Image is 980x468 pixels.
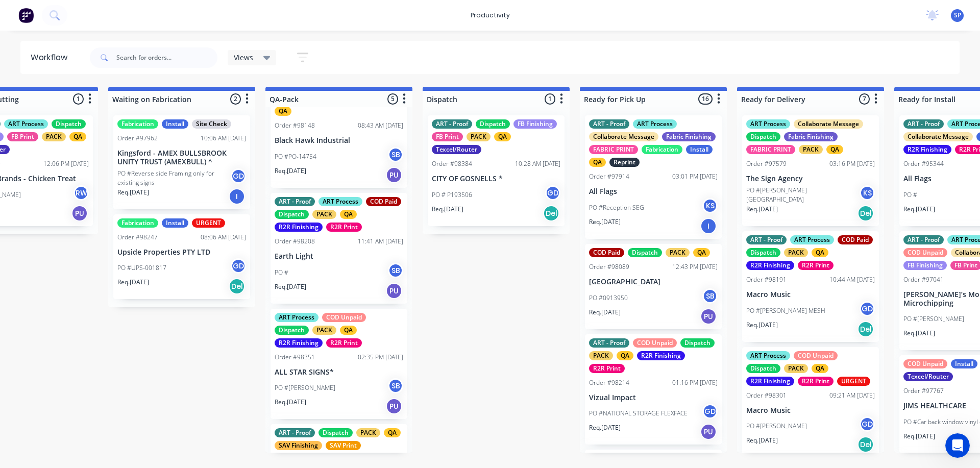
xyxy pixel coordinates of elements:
[384,428,401,437] div: QA
[666,248,690,257] div: PACK
[117,119,158,129] div: Fabrication
[633,338,677,348] div: COD Unpaid
[812,248,828,257] div: QA
[784,248,808,257] div: PACK
[903,432,935,441] p: Req. [DATE]
[680,338,715,348] div: Dispatch
[826,145,843,154] div: QA
[860,185,875,201] div: KS
[326,338,362,348] div: R2R Print
[746,261,794,270] div: R2R Finishing
[515,159,560,168] div: 10:28 AM [DATE]
[589,423,621,432] p: Req. [DATE]
[799,145,823,154] div: PACK
[746,119,790,129] div: ART Process
[31,52,72,64] div: Workflow
[589,158,606,167] div: QA
[326,441,361,450] div: SAV Print
[746,275,787,284] div: Order #98191
[585,244,722,329] div: COD PaidDispatchPACKQAOrder #9808912:43 PM [DATE][GEOGRAPHIC_DATA]PO #0913950SBReq.[DATE]PU
[73,185,89,201] div: RW
[275,368,403,377] p: ALL STAR SIGNS*
[275,282,306,291] p: Req. [DATE]
[589,278,718,286] p: [GEOGRAPHIC_DATA]
[432,159,472,168] div: Order #98384
[829,159,875,168] div: 03:16 PM [DATE]
[857,436,874,453] div: Del
[798,377,834,386] div: R2R Print
[746,422,807,431] p: PO #[PERSON_NAME]
[746,391,787,400] div: Order #98301
[192,218,225,228] div: URGENT
[746,248,780,257] div: Dispatch
[356,428,380,437] div: PACK
[494,132,511,141] div: QA
[903,235,944,244] div: ART - Proof
[903,386,944,396] div: Order #97767
[275,441,322,450] div: SAV Finishing
[784,364,808,373] div: PACK
[117,248,246,257] p: Upside Properties PTY LTD
[271,193,407,304] div: ART - ProofART ProcessCOD PaidDispatchPACKQAR2R FinishingR2R PrintOrder #9820811:41 AM [DATE]Eart...
[275,338,323,348] div: R2R Finishing
[312,326,336,335] div: PACK
[18,8,34,23] img: Factory
[275,237,315,246] div: Order #98208
[513,119,557,129] div: FB Finishing
[231,168,246,184] div: GD
[113,214,250,300] div: FabricationInstallURGENTOrder #9824708:06 AM [DATE]Upside Properties PTY LTDPO #UPS-001817GDReq.[...
[275,326,309,335] div: Dispatch
[589,409,688,418] p: PO #NATIONAL STORAGE FLEXFACE
[201,134,246,143] div: 10:06 AM [DATE]
[628,248,662,257] div: Dispatch
[275,121,315,130] div: Order #98148
[589,293,628,303] p: PO #0913950
[857,321,874,337] div: Del
[117,169,231,187] p: PO #Reverse side Framing only for existing signs
[545,185,560,201] div: GD
[589,145,638,154] div: FABRIC PRINT
[386,283,402,299] div: PU
[662,132,716,141] div: Fabric Finishing
[589,378,629,387] div: Order #98214
[837,377,870,386] div: URGENT
[700,218,717,234] div: I
[42,132,66,141] div: PACK
[637,351,685,360] div: R2R Finishing
[812,364,828,373] div: QA
[746,306,825,315] p: PO #[PERSON_NAME] MESH
[945,433,970,458] iframe: Intercom live chat
[275,428,315,437] div: ART - Proof
[192,119,231,129] div: Site Check
[790,235,834,244] div: ART Process
[702,404,718,419] div: GD
[358,237,403,246] div: 11:41 AM [DATE]
[746,186,860,204] p: PO #[PERSON_NAME][GEOGRAPHIC_DATA]
[798,261,834,270] div: R2R Print
[746,436,778,445] p: Req. [DATE]
[951,359,977,368] div: Install
[465,8,515,23] div: productivity
[318,428,353,437] div: Dispatch
[386,167,402,183] div: PU
[229,188,245,205] div: I
[746,145,795,154] div: FABRIC PRINT
[672,378,718,387] div: 01:16 PM [DATE]
[585,115,722,239] div: ART - ProofART ProcessCollaborate MessageFabric FinishingFABRIC PRINTFabricationInstallQAReprintO...
[903,329,935,338] p: Req. [DATE]
[589,248,624,257] div: COD Paid
[589,187,718,196] p: All Flags
[476,119,510,129] div: Dispatch
[543,205,559,221] div: Del
[589,262,629,272] div: Order #98089
[432,119,472,129] div: ART - Proof
[857,205,874,221] div: Del
[358,121,403,130] div: 08:43 AM [DATE]
[589,338,629,348] div: ART - Proof
[903,261,947,270] div: FB Finishing
[4,119,48,129] div: ART Process
[903,275,944,284] div: Order #97041
[829,275,875,284] div: 10:44 AM [DATE]
[686,145,713,154] div: Install
[954,11,961,20] span: SP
